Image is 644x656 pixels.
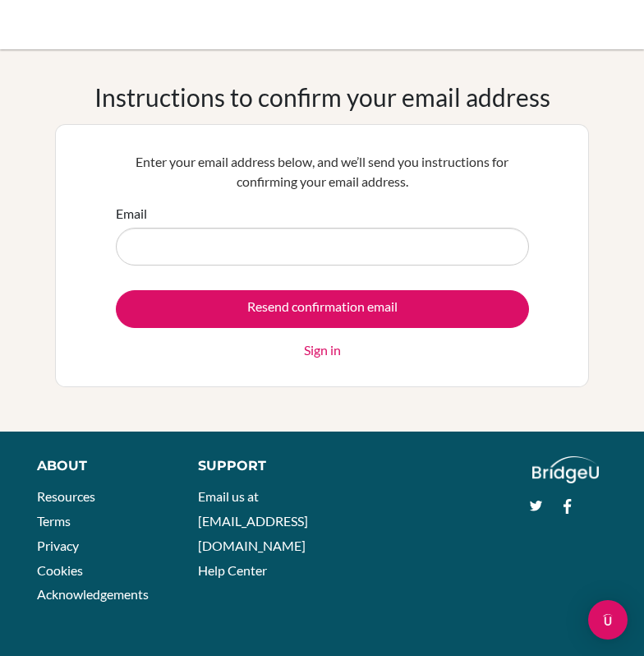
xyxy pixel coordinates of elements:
a: Email us at [EMAIL_ADDRESS][DOMAIN_NAME] [198,488,308,552]
a: Sign in [304,340,341,360]
a: Cookies [37,562,83,578]
a: Acknowledgements [37,586,149,602]
a: Resources [37,488,95,504]
a: Privacy [37,538,79,553]
label: Email [116,204,147,224]
div: Support [198,456,307,476]
img: logo_white@2x-f4f0deed5e89b7ecb1c2cc34c3e3d731f90f0f143d5ea2071677605dd97b5244.png [532,456,599,483]
h1: Instructions to confirm your email address [94,82,550,112]
input: Resend confirmation email [116,290,529,328]
a: Terms [37,513,71,529]
a: Help Center [198,562,267,578]
div: Open Intercom Messenger [588,600,628,640]
div: About [37,456,161,476]
p: Enter your email address below, and we’ll send you instructions for confirming your email address. [116,152,529,192]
